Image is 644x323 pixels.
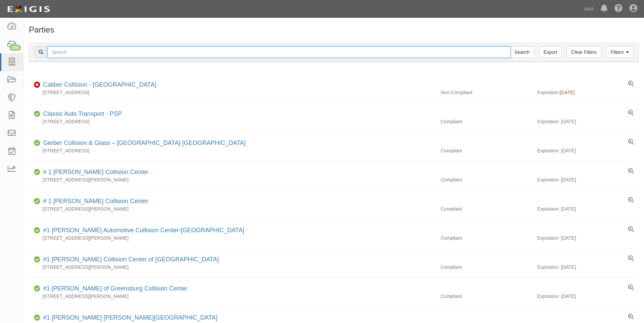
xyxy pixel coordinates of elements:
div: [STREET_ADDRESS][PERSON_NAME] [29,235,436,241]
div: [STREET_ADDRESS][PERSON_NAME] [29,176,436,183]
div: #1 Cochran Collision Center of Greensburg [40,255,219,264]
div: Expiration: [DATE] [537,118,639,125]
div: [STREET_ADDRESS] [29,89,436,96]
a: View results summary [628,197,634,204]
a: #1 [PERSON_NAME] Collision Center of [GEOGRAPHIC_DATA] [43,256,219,263]
img: logo-5460c22ac91f19d4615b14bd174203de0afe785f0fc80cf4dbbc73dc1793850b.png [5,3,52,15]
i: Compliant [34,141,40,146]
div: Expiration: [DATE] [537,293,639,300]
div: [STREET_ADDRESS] [29,147,436,154]
div: Compliant [436,264,537,271]
div: [STREET_ADDRESS] [29,118,436,125]
a: Export [539,46,562,58]
div: Non-Compliant [436,89,537,96]
a: #1 [PERSON_NAME] of Greensburg Collision Center [43,285,187,292]
div: [STREET_ADDRESS][PERSON_NAME] [29,206,436,212]
a: View results summary [628,139,634,146]
a: #1 [PERSON_NAME] Automotive Collision Center-[GEOGRAPHIC_DATA] [43,227,244,234]
div: #1 Cochran Robinson Township [40,314,217,322]
a: # 1 [PERSON_NAME] Collision Center [43,169,148,175]
h1: Parties [29,25,639,34]
i: Compliant [34,199,40,204]
div: Classic Auto Transport - PSP [40,110,122,119]
a: View results summary [628,255,634,262]
div: Expiration: [DATE] [537,176,639,183]
a: View results summary [628,314,634,320]
i: Compliant [34,228,40,233]
a: Filters [606,46,633,58]
a: # 1 [PERSON_NAME] Collision Center [43,198,148,204]
a: View results summary [628,226,634,233]
div: #1 Cochran of Greensburg Collision Center [40,284,187,293]
div: Expiration: [DATE] [537,206,639,212]
div: Caliber Collision - Gainesville [40,81,156,89]
div: Compliant [436,147,537,154]
a: Clear Filters [567,46,601,58]
div: Compliant [436,118,537,125]
i: Compliant [34,112,40,116]
i: Compliant [34,286,40,291]
i: Compliant [34,257,40,262]
a: View results summary [628,284,634,291]
a: AAA [581,2,597,16]
div: # 1 Cochran Collision Center [40,197,148,206]
div: Compliant [436,176,537,183]
div: [STREET_ADDRESS][PERSON_NAME] [29,293,436,300]
div: Expiration: [DATE] [537,264,639,271]
i: Non-Compliant [34,83,40,87]
div: # 1 Cochran Collision Center [40,168,148,177]
div: Expiration: [DATE] [537,235,639,241]
a: Caliber Collision - [GEOGRAPHIC_DATA] [43,81,156,88]
div: Gerber Collision & Glass – Houston Brighton [40,139,246,148]
div: [STREET_ADDRESS][PERSON_NAME] [29,264,436,271]
input: Search [48,46,511,58]
a: #1 [PERSON_NAME] [PERSON_NAME][GEOGRAPHIC_DATA] [43,314,217,321]
a: View results summary [628,81,634,87]
input: Search [510,46,534,58]
div: Expiration: [DATE] [537,147,639,154]
i: Compliant [34,170,40,175]
div: #1 Cochran Automotive Collision Center-Monroeville [40,226,244,235]
i: Compliant [34,316,40,320]
a: Gerber Collision & Glass – [GEOGRAPHIC_DATA] [GEOGRAPHIC_DATA] [43,139,246,146]
a: View results summary [628,168,634,175]
a: View results summary [628,110,634,116]
div: 159 [10,45,21,51]
div: Compliant [436,293,537,300]
div: Compliant [436,235,537,241]
i: Help Center - Complianz [614,5,623,13]
div: Expiration: [537,89,639,96]
a: Classic Auto Transport - PSP [43,110,122,117]
div: Compliant [436,206,537,212]
span: [DATE] [560,90,575,95]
